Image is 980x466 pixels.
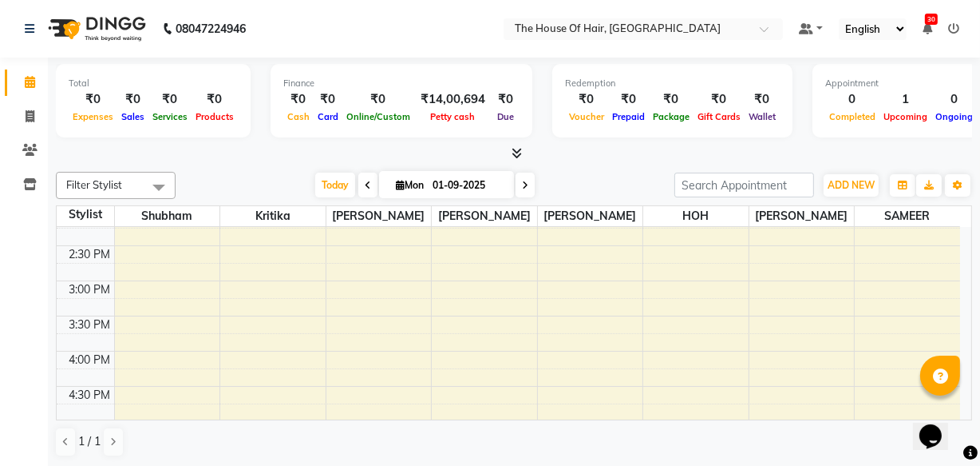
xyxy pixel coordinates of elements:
[745,90,780,109] div: ₹0
[66,387,114,404] div: 4:30 PM
[694,90,745,109] div: ₹0
[538,206,643,226] span: [PERSON_NAME]
[283,111,314,122] span: Cash
[427,111,480,122] span: Petty cash
[649,111,694,122] span: Package
[694,111,745,122] span: Gift Cards
[69,77,238,90] div: Total
[493,111,518,122] span: Due
[69,111,117,122] span: Expenses
[565,77,780,90] div: Redemption
[66,178,122,191] span: Filter Stylist
[314,90,342,109] div: ₹0
[115,206,220,226] span: Shubham
[855,206,960,226] span: SAMEER
[565,111,608,122] span: Voucher
[66,246,114,263] div: 2:30 PM
[192,111,238,122] span: Products
[117,90,148,109] div: ₹0
[925,14,938,25] span: 30
[745,111,780,122] span: Wallet
[117,111,148,122] span: Sales
[749,206,855,226] span: [PERSON_NAME]
[315,173,355,197] span: Today
[342,111,414,122] span: Online/Custom
[931,111,977,122] span: Ongoing
[392,179,428,191] span: Mon
[148,111,192,122] span: Services
[192,90,238,109] div: ₹0
[148,90,192,109] div: ₹0
[66,281,114,298] div: 3:00 PM
[314,111,342,122] span: Card
[492,90,520,109] div: ₹0
[69,90,117,109] div: ₹0
[931,90,977,109] div: 0
[283,77,520,90] div: Finance
[66,352,114,368] div: 4:00 PM
[428,173,508,197] input: 2025-09-01
[828,179,875,191] span: ADD NEW
[649,90,694,109] div: ₹0
[220,206,326,226] span: Kritika
[879,90,931,109] div: 1
[432,206,537,226] span: [PERSON_NAME]
[824,174,879,197] button: ADD NEW
[674,173,814,197] input: Search Appointment
[643,206,749,226] span: HOH
[825,90,879,109] div: 0
[608,111,649,122] span: Prepaid
[57,206,114,223] div: Stylist
[913,402,964,450] iframe: chat widget
[41,6,150,51] img: logo
[66,317,114,333] div: 3:30 PM
[879,111,931,122] span: Upcoming
[176,6,246,51] b: 08047224946
[342,90,414,109] div: ₹0
[283,90,314,109] div: ₹0
[565,90,608,109] div: ₹0
[326,206,432,226] span: [PERSON_NAME]
[78,433,101,450] span: 1 / 1
[825,111,879,122] span: Completed
[414,90,492,109] div: ₹14,00,694
[608,90,649,109] div: ₹0
[923,22,932,36] a: 30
